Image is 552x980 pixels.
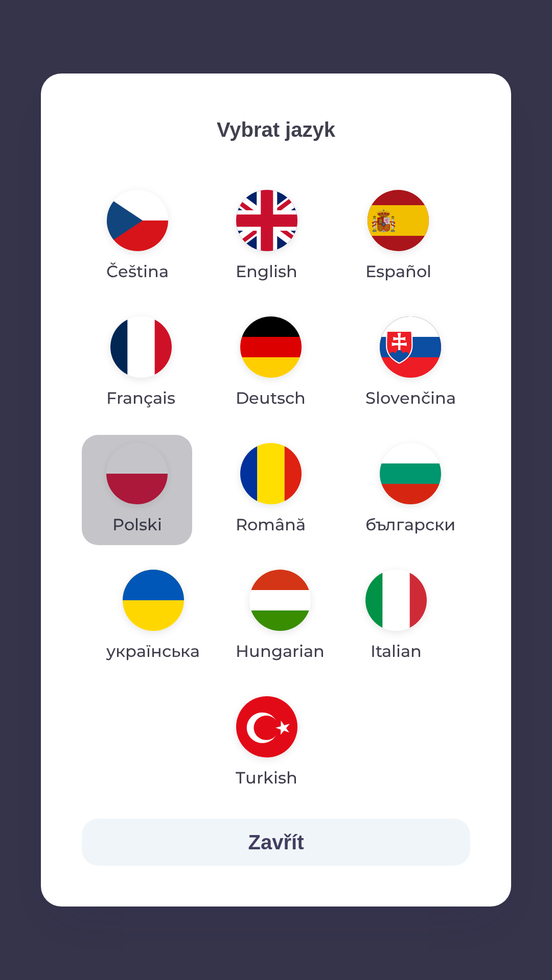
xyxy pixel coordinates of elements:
[112,512,162,537] p: Polski
[211,688,322,798] button: Turkish
[106,386,175,410] p: Français
[211,182,322,292] button: English
[236,259,297,284] p: English
[341,435,480,545] button: български
[211,561,349,672] button: Hungarian
[82,435,192,545] button: Polski
[365,570,427,631] img: it flag
[82,114,470,145] p: Vybrat jazyk
[106,443,168,504] img: pl flag
[82,819,470,866] button: Zavřít
[367,190,429,251] img: es flag
[380,316,441,378] img: sk flag
[236,386,306,410] p: Deutsch
[107,190,168,251] img: cs flag
[341,308,480,419] button: Slovenčina
[211,435,330,545] button: Română
[365,512,455,537] p: български
[106,639,200,664] p: українська
[249,570,311,631] img: hu flag
[365,259,431,284] p: Español
[110,316,172,378] img: fr flag
[236,639,325,664] p: Hungarian
[380,443,441,504] img: bg flag
[106,259,169,284] p: Čeština
[236,766,297,790] p: Turkish
[211,308,330,419] button: Deutsch
[341,182,456,292] button: Español
[365,386,456,410] p: Slovenčina
[240,443,302,504] img: ro flag
[123,570,184,631] img: uk flag
[371,639,422,664] p: Italian
[236,696,297,757] img: tr flag
[240,316,302,378] img: de flag
[82,308,200,419] button: Français
[236,512,306,537] p: Română
[82,561,224,672] button: українська
[341,561,451,672] button: Italian
[236,190,297,251] img: en flag
[82,182,193,292] button: Čeština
